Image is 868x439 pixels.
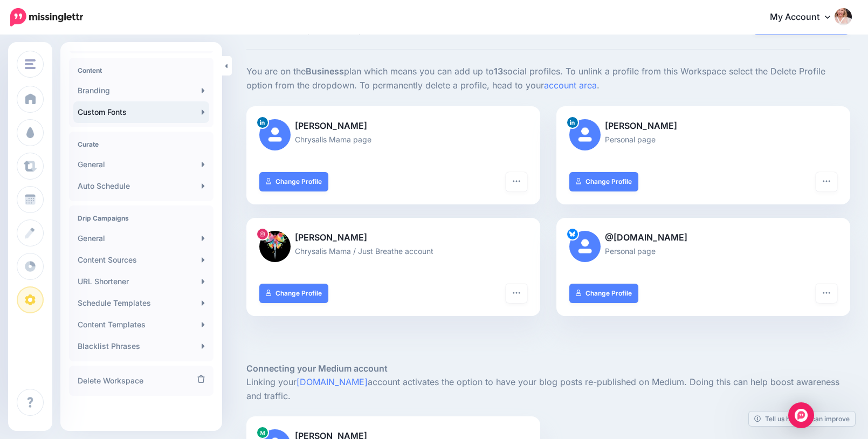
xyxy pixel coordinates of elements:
p: You are on the plan which means you can add up to social profiles. To unlink a profile from this ... [246,65,850,93]
div: Open Intercom Messenger [788,402,814,428]
a: Content Sources [73,249,209,271]
img: Missinglettr [10,8,83,26]
p: [PERSON_NAME] [569,119,837,133]
img: menu.png [25,59,36,69]
p: Chrysalis Mama page [259,133,527,146]
a: Change Profile [569,172,639,191]
p: Chrysalis Mama / Just Breathe account [259,245,527,257]
a: Delete Workspace [73,370,209,392]
a: Tell us how we can improve [749,411,855,426]
a: Auto Schedule [73,175,209,197]
a: My Account [759,4,852,31]
a: Change Profile [259,284,329,303]
a: Schedule Templates [73,292,209,314]
img: user_default_image.png [569,119,601,150]
a: Change Profile [259,172,329,191]
a: account area [544,80,597,91]
a: URL Shortener [73,271,209,292]
p: @[DOMAIN_NAME] [569,231,837,245]
a: Content Templates [73,314,209,335]
p: Personal page [569,133,837,146]
a: Custom Fonts [73,101,209,123]
a: Change Profile [569,284,639,303]
a: Branding [73,80,209,101]
a: General [73,154,209,175]
b: 13 [494,66,503,77]
b: Business [306,66,344,77]
a: [DOMAIN_NAME] [297,376,368,387]
a: Blacklist Phrases [73,335,209,357]
img: user_default_image.png [259,119,291,150]
p: [PERSON_NAME] [259,119,527,133]
h4: Curate [78,140,205,148]
h4: Drip Campaigns [78,214,205,222]
h4: Content [78,66,205,74]
h5: Connecting your Medium account [246,362,850,375]
p: [PERSON_NAME] [259,231,527,245]
p: Personal page [569,245,837,257]
img: 87695411_867233920391139_3236061650545016832_n-bsa104608.jpg [259,231,291,262]
p: Linking your account activates the option to have your blog posts re-published on Medium. Doing t... [246,375,850,403]
a: General [73,228,209,249]
img: user_default_image.png [569,231,601,262]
